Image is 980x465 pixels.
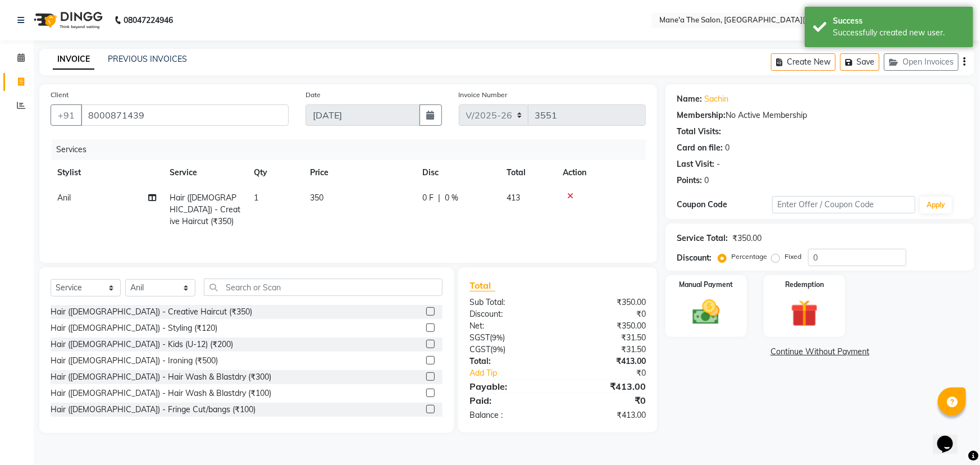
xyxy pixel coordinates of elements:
[677,175,702,186] div: Points:
[558,320,654,332] div: ₹350.00
[833,15,965,27] div: Success
[677,158,714,170] div: Last Visit:
[461,409,558,421] div: Balance :
[677,93,702,105] div: Name:
[668,346,972,358] a: Continue Without Payment
[163,160,247,185] th: Service
[51,306,252,318] div: Hair ([DEMOGRAPHIC_DATA]) - Creative Haircut (₹350)
[574,367,654,379] div: ₹0
[782,297,827,330] img: _gift.svg
[558,380,654,393] div: ₹413.00
[507,193,520,203] span: 413
[771,53,836,71] button: Create New
[51,355,218,367] div: Hair ([DEMOGRAPHIC_DATA]) - Ironing (₹500)
[461,297,558,308] div: Sub Total:
[108,54,187,64] a: PREVIOUS INVOICES
[500,160,556,185] th: Total
[470,332,490,343] span: SGST
[52,139,654,160] div: Services
[493,345,503,354] span: 9%
[461,394,558,407] div: Paid:
[677,233,728,244] div: Service Total:
[556,160,646,185] th: Action
[558,297,654,308] div: ₹350.00
[461,320,558,332] div: Net:
[51,104,82,126] button: +91
[470,280,495,291] span: Total
[57,193,71,203] span: Anil
[51,90,69,100] label: Client
[677,252,712,264] div: Discount:
[785,252,801,262] label: Fixed
[51,404,256,416] div: Hair ([DEMOGRAPHIC_DATA]) - Fringe Cut/bangs (₹100)
[306,90,321,100] label: Date
[170,193,240,226] span: Hair ([DEMOGRAPHIC_DATA]) - Creative Haircut (₹350)
[303,160,416,185] th: Price
[732,233,762,244] div: ₹350.00
[731,252,767,262] label: Percentage
[310,193,323,203] span: 350
[470,344,490,354] span: CGST
[677,142,723,154] div: Card on file:
[461,355,558,367] div: Total:
[920,197,952,213] button: Apply
[29,4,106,36] img: logo
[124,4,173,36] b: 08047224946
[558,409,654,421] div: ₹413.00
[677,110,726,121] div: Membership:
[492,333,503,342] span: 9%
[772,196,915,213] input: Enter Offer / Coupon Code
[247,160,303,185] th: Qty
[461,380,558,393] div: Payable:
[717,158,720,170] div: -
[51,388,271,399] div: Hair ([DEMOGRAPHIC_DATA]) - Hair Wash & Blastdry (₹100)
[840,53,879,71] button: Save
[704,93,728,105] a: Sachin
[679,280,733,290] label: Manual Payment
[81,104,289,126] input: Search by Name/Mobile/Email/Code
[51,160,163,185] th: Stylist
[422,192,434,204] span: 0 F
[461,367,573,379] a: Add Tip
[558,344,654,355] div: ₹31.50
[461,332,558,344] div: ( )
[558,394,654,407] div: ₹0
[445,192,458,204] span: 0 %
[725,142,730,154] div: 0
[677,110,963,121] div: No Active Membership
[254,193,258,203] span: 1
[785,280,824,290] label: Redemption
[51,339,233,350] div: Hair ([DEMOGRAPHIC_DATA]) - Kids (U-12) (₹200)
[833,27,965,39] div: Successfully created new user.
[558,308,654,320] div: ₹0
[416,160,500,185] th: Disc
[51,322,217,334] div: Hair ([DEMOGRAPHIC_DATA]) - Styling (₹120)
[438,192,440,204] span: |
[558,332,654,344] div: ₹31.50
[884,53,959,71] button: Open Invoices
[677,126,721,138] div: Total Visits:
[461,308,558,320] div: Discount:
[677,199,772,211] div: Coupon Code
[53,49,94,70] a: INVOICE
[558,355,654,367] div: ₹413.00
[704,175,709,186] div: 0
[933,420,969,454] iframe: chat widget
[684,297,728,328] img: _cash.svg
[459,90,508,100] label: Invoice Number
[204,279,443,296] input: Search or Scan
[51,371,271,383] div: Hair ([DEMOGRAPHIC_DATA]) - Hair Wash & Blastdry (₹300)
[461,344,558,355] div: ( )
